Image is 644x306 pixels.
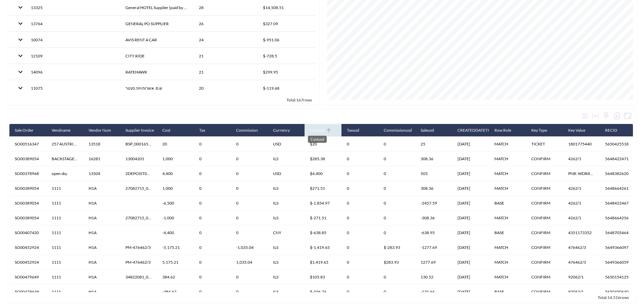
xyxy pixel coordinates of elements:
span: Sale Order [15,126,42,134]
th: open sky [46,166,83,181]
span: Row Role [494,126,520,134]
th: $‎-1,854.97 [305,196,341,211]
th: MATCH [489,240,526,255]
th: ש.מ. אשרות ויזה סנטר [120,80,193,96]
th: PM-476462/3 [120,240,157,255]
th: SO00389054 [9,151,46,166]
th: CONFIRM [526,285,563,299]
th: $‎-1,419.65 [305,240,341,255]
th: 5648382620 [600,166,637,181]
th: TICKET [526,137,563,151]
span: Total: 167 rows [286,97,312,102]
th: 26 [194,16,258,32]
th: BASE [489,225,526,240]
th: MATCH [489,270,526,285]
th: SO00378968 [9,166,46,181]
th: $105.83 [305,270,341,285]
button: expand row [15,34,26,45]
th: BACKSTAGE HOTEL TLV [46,151,83,166]
span: Tax [199,126,214,134]
th: 26/12/2023 [452,270,489,285]
th: 308.36 [415,181,452,196]
th: H1A [83,270,120,285]
th: 2DEPOSIT020323 [120,166,157,181]
th: 08/02/2023 [452,151,489,166]
th: 0 [378,137,415,151]
span: Commissionusd [384,126,421,134]
div: Sticky left columns: 0 [601,111,611,121]
th: 4262/1 [563,211,600,225]
th: 0 [231,285,268,299]
th: 22/03/2023 [452,181,489,196]
th: MATCH [489,166,526,181]
th: 5648422467 [600,196,637,211]
th: 0 [378,166,415,181]
th: 0 [231,211,268,225]
th: 25 [415,137,452,151]
th: 27082715_089 [120,181,157,196]
th: 0 [378,181,415,196]
div: Sale Order [15,126,34,134]
th: 20 [194,80,258,96]
div: Commission [236,126,258,134]
th: SO00389054 [9,211,46,225]
th: H1A [83,211,120,225]
th: ‎-6,500 [157,196,194,211]
th: 24 [194,32,258,48]
th: 5648422471 [600,151,637,166]
th: 1111 [46,255,83,270]
th: 0 [194,196,231,211]
div: Currency [273,126,290,134]
th: ‎-1,000 [157,211,194,225]
th: 17/07/2023 [452,240,489,255]
button: expand row [15,66,26,78]
th: 1277.69 [415,255,452,270]
th: 22/03/2023 [452,211,489,225]
th: 01/02/2023 [452,166,489,181]
th: USD [268,137,305,151]
th: 16281 [83,151,120,166]
th: 1,000 [157,181,194,196]
th: H1A [83,255,120,270]
th: $283.93 [378,255,415,270]
th: 0 [341,166,378,181]
th: 4351173352 [563,225,600,240]
span: RECID [605,126,626,134]
th: 0 [231,181,268,196]
th: ‎-384.62 [157,285,194,299]
th: ILS [268,196,305,211]
th: CONFIRM [526,225,563,240]
th: SO00479649 [9,270,46,285]
div: Key Value [568,126,585,134]
th: 0 [378,151,415,166]
span: Commission [236,126,267,134]
th: 0 [378,285,415,299]
th: 13504 [83,166,120,181]
th: 20 [157,137,194,151]
th: ILS [268,211,305,225]
th: 1111 [46,181,83,196]
th: 0 [231,196,268,211]
button: expand row [15,18,26,29]
th: 1801775440 [563,137,600,151]
th: 5648705464 [600,225,637,240]
th: 0 [194,181,231,196]
th: 13004201 [120,151,157,166]
div: Saleusd [421,126,434,134]
th: 92062/1 [563,285,600,299]
th: 130.52 [415,270,452,285]
th: H1A [83,196,120,211]
div: Row Role [494,126,511,134]
div: Supplier Invoice [125,126,154,134]
th: 5649366059 [600,255,637,270]
th: 10074 [25,32,120,48]
th: CONFIRM [526,166,563,181]
span: Supplier Invoice [125,126,163,134]
th: 308.36 [415,151,452,166]
th: 14096 [25,64,120,80]
th: 92062/1 [563,270,600,285]
th: 505 [415,166,452,181]
th: 0 [341,255,378,270]
th: 1111 [46,240,83,255]
th: CONFIRM [526,181,563,196]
